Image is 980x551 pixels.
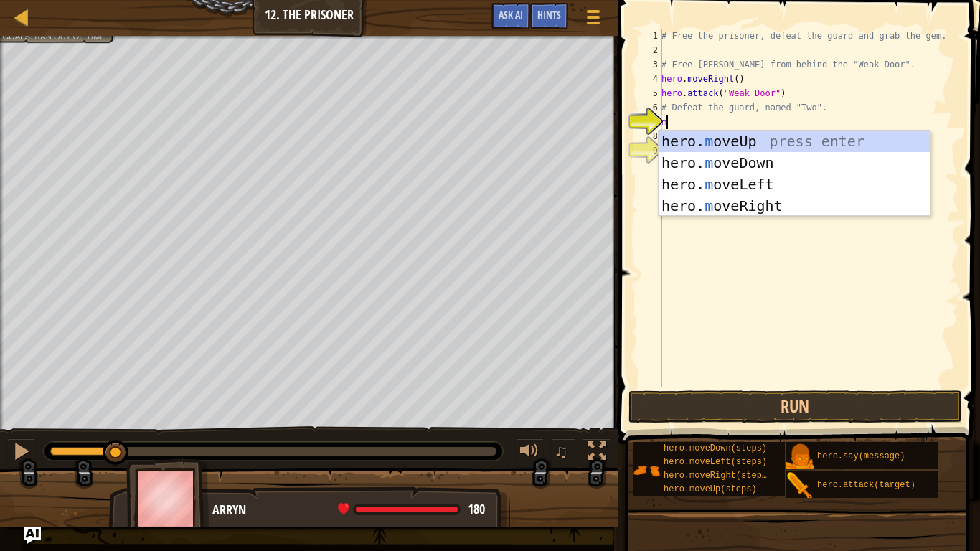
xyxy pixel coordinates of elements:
[639,86,662,100] div: 5
[664,457,767,467] span: hero.moveLeft(steps)
[639,129,662,143] div: 8
[786,443,814,471] img: portrait.png
[554,441,568,462] span: ♫
[551,438,575,468] button: ♫
[126,458,209,538] img: thang_avatar_frame.png
[575,3,611,37] button: Show game menu
[664,484,757,494] span: hero.moveUp(steps)
[515,438,544,468] button: Adjust volume
[499,8,523,22] span: Ask AI
[537,8,561,22] span: Hints
[628,390,963,423] button: Run
[639,57,662,72] div: 3
[639,72,662,86] div: 4
[7,438,36,468] button: Ctrl + P: Pause
[817,451,905,461] span: hero.say(message)
[633,457,660,484] img: portrait.png
[664,471,772,481] span: hero.moveRight(steps)
[583,438,611,468] button: Toggle fullscreen
[639,143,662,158] div: 9
[468,500,485,518] span: 180
[491,3,530,29] button: Ask AI
[24,527,41,544] button: Ask AI
[639,29,662,43] div: 1
[639,115,662,129] div: 7
[817,480,915,490] span: hero.attack(target)
[639,43,662,57] div: 2
[786,472,814,499] img: portrait.png
[338,503,485,516] div: health: 180 / 180
[664,443,767,453] span: hero.moveDown(steps)
[639,100,662,115] div: 6
[212,501,496,519] div: Arryn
